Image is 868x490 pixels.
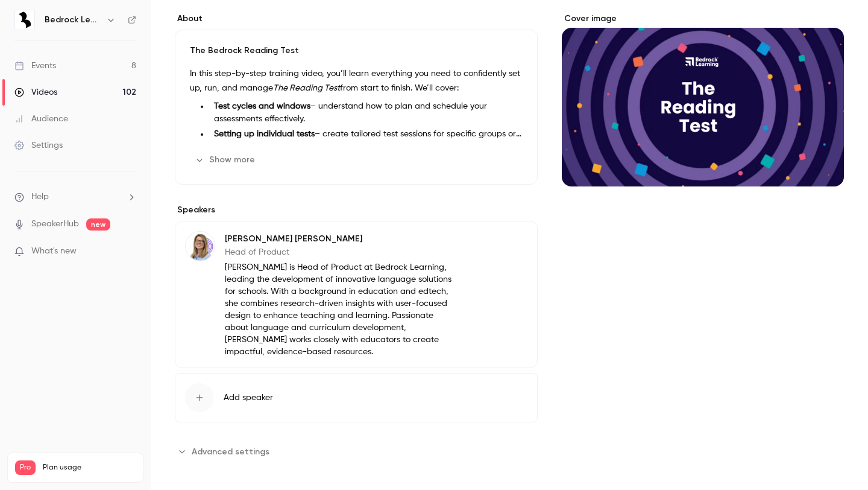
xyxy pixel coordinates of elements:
button: Show more [190,150,262,170]
p: [PERSON_NAME] is Head of Product at Bedrock Learning, leading the development of innovative langu... [225,261,459,358]
span: Add speaker [224,392,273,404]
div: Videos [14,86,57,98]
div: Audience [14,113,68,125]
span: new [86,218,110,231]
p: In this step-by-step training video, you’ll learn everything you need to confidently set up, run,... [190,66,523,95]
a: SpeakerHub [31,218,79,231]
em: The Reading Test [273,84,340,92]
label: Speakers [175,204,538,216]
strong: Test cycles and windows [214,102,310,110]
li: help-dropdown-opener [14,191,136,203]
button: Advanced settings [175,442,277,461]
div: Events [14,60,56,72]
span: Plan usage [43,463,136,472]
li: – create tailored test sessions for specific groups or students. [209,128,523,141]
span: What's new [31,245,77,258]
iframe: Noticeable Trigger [122,246,136,257]
p: The Bedrock Reading Test [190,45,523,57]
div: Settings [14,139,63,151]
span: Help [31,191,49,203]
img: Ellie Ashton [186,232,215,261]
button: Add speaker [175,373,538,422]
h6: Bedrock Learning [45,14,101,26]
li: – understand how to plan and schedule your assessments effectively. [209,100,523,126]
p: Head of Product [225,246,459,258]
section: Advanced settings [175,442,538,461]
img: Bedrock Learning [15,10,34,30]
span: Advanced settings [192,445,269,458]
label: Cover image [562,13,844,25]
div: Ellie Ashton[PERSON_NAME] [PERSON_NAME]Head of Product[PERSON_NAME] is Head of Product at Bedrock... [175,221,538,368]
p: [PERSON_NAME] [PERSON_NAME] [225,233,459,245]
strong: Setting up individual tests [214,130,315,138]
section: Cover image [562,13,844,186]
span: Pro [15,460,36,475]
label: About [175,13,538,25]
